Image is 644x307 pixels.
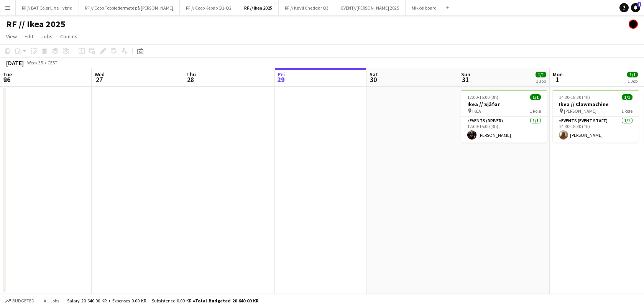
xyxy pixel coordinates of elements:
span: Mon [553,71,563,78]
span: 1/1 [627,72,638,77]
span: Budgeted [12,298,34,304]
button: RF // Ikea 2025 [238,0,279,15]
app-job-card: 12:00-15:00 (3h)1/1Ikea // Sjåfør IKEA1 RoleEvents (Driver)1/112:00-15:00 (3h)[PERSON_NAME] [461,90,547,143]
h1: RF // Ikea 2025 [6,18,66,30]
span: 1 [552,75,563,84]
div: 1 Job [628,78,637,84]
a: Jobs [38,31,56,41]
button: RF // Coop Toppledermøte på [PERSON_NAME] [79,0,180,15]
div: CEST [48,60,58,66]
span: 29 [277,75,285,84]
span: 1 [637,2,641,7]
span: 26 [2,75,12,84]
span: Wed [95,71,105,78]
span: Sun [461,71,470,78]
span: Comms [60,33,77,40]
app-card-role: Events (Driver)1/112:00-15:00 (3h)[PERSON_NAME] [461,117,547,143]
div: [DATE] [6,59,24,67]
span: 14:30-18:30 (4h) [559,94,590,100]
span: 1/1 [536,72,546,77]
button: Budgeted [4,297,36,305]
span: [PERSON_NAME] [564,108,596,114]
span: 1 Role [530,108,541,114]
button: RF // Coop Kebab Q1-Q2 [180,0,238,15]
h3: Ikea // Clawmachine [553,101,639,108]
span: IKEA [472,108,481,114]
span: All jobs [42,298,61,304]
a: Edit [21,31,36,41]
app-user-avatar: Hin Shing Cheung [629,20,638,29]
span: 27 [94,75,105,84]
span: 1 Role [621,108,632,114]
span: Sat [370,71,378,78]
span: Total Budgeted 20 640.00 KR [195,298,258,304]
button: Mikkel board [406,0,443,15]
span: 1/1 [622,94,632,100]
span: 30 [368,75,378,84]
span: View [6,33,17,40]
span: Fri [278,71,285,78]
button: RF // Kavli Cheddar Q3 [279,0,335,15]
span: Week 35 [25,60,44,66]
a: View [3,31,20,41]
span: Edit [25,33,33,40]
div: Salary 20 640.00 KR + Expenses 0.00 KR + Subsistence 0.00 KR = [67,298,258,304]
span: Thu [186,71,196,78]
span: Jobs [41,33,53,40]
a: Comms [57,31,80,41]
button: EVENT//[PERSON_NAME] 2025 [335,0,406,15]
span: 12:00-15:00 (3h) [467,94,498,100]
h3: Ikea // Sjåfør [461,101,547,108]
a: 1 [631,3,640,12]
span: 28 [185,75,196,84]
button: RF // BAT Color Line Hybrid [16,0,79,15]
span: Tue [3,71,12,78]
span: 31 [460,75,470,84]
app-card-role: Events (Event Staff)1/114:30-18:30 (4h)[PERSON_NAME] [553,117,639,143]
div: 1 Job [536,78,546,84]
span: 1/1 [530,94,541,100]
app-job-card: 14:30-18:30 (4h)1/1Ikea // Clawmachine [PERSON_NAME]1 RoleEvents (Event Staff)1/114:30-18:30 (4h)... [553,90,639,143]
